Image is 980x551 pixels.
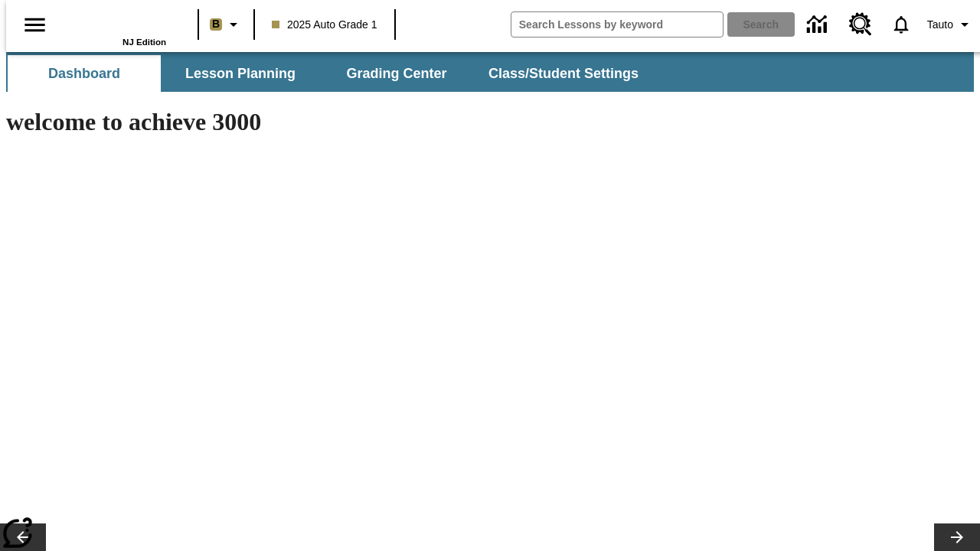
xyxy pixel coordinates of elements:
[6,52,974,92] div: SubNavbar
[934,523,980,551] button: Lesson carousel, Next
[48,65,120,83] span: Dashboard
[272,17,377,33] span: 2025 Auto Grade 1
[67,7,166,37] a: Home
[204,11,249,38] button: Boost Class color is light brown. Change class color
[927,17,953,33] span: Tauto
[12,2,57,47] button: Open side menu
[164,55,317,92] button: Lesson Planning
[67,5,166,47] div: Home
[320,55,473,92] button: Grading Center
[6,55,652,92] div: SubNavbar
[798,4,840,46] a: Data Center
[122,37,166,47] span: NJ Edition
[346,65,446,83] span: Grading Center
[212,15,220,34] span: B
[921,11,980,38] button: Profile/Settings
[488,65,639,83] span: Class/Student Settings
[881,5,921,44] a: Notifications
[185,65,296,83] span: Lesson Planning
[476,55,651,92] button: Class/Student Settings
[840,4,881,45] a: Resource Center, Will open in new tab
[511,12,723,37] input: search field
[8,55,161,92] button: Dashboard
[6,108,668,136] h1: welcome to achieve 3000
